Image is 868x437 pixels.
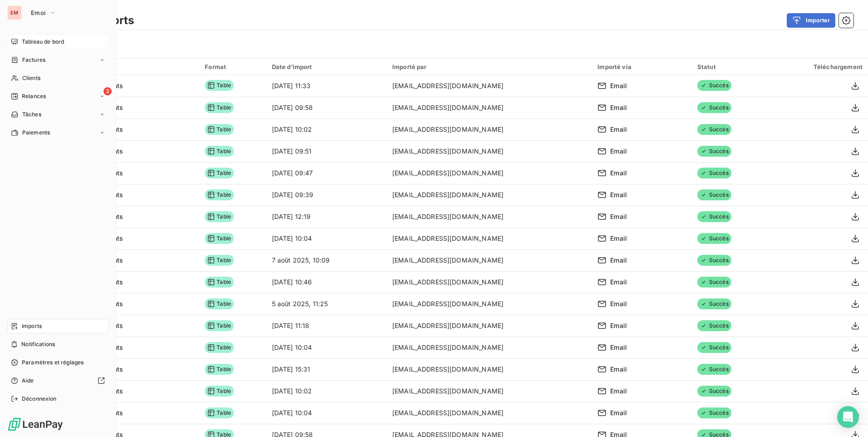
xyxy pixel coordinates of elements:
div: Importé par [392,63,587,70]
div: Date d’import [272,63,381,70]
a: Tableau de bord [7,35,108,49]
div: Statut [697,63,762,70]
a: Tâches [7,107,108,122]
span: Imports [22,322,42,330]
td: [EMAIL_ADDRESS][DOMAIN_NAME] [387,206,592,228]
span: Email [610,278,627,287]
span: 3 [104,87,112,95]
span: Table [205,277,234,288]
span: Email [610,343,627,352]
td: [DATE] 11:33 [266,75,387,97]
a: Paramètres et réglages [7,355,108,370]
span: Table [205,298,234,309]
span: Succès [697,102,731,113]
td: [EMAIL_ADDRESS][DOMAIN_NAME] [387,293,592,315]
span: Table [205,255,234,266]
span: Relances [22,92,46,100]
span: Email [610,234,627,243]
span: Succès [697,80,731,91]
span: Table [205,233,234,244]
span: Table [205,386,234,397]
span: Tâches [22,110,41,119]
td: [EMAIL_ADDRESS][DOMAIN_NAME] [387,402,592,424]
span: Paiements [22,129,50,137]
td: [EMAIL_ADDRESS][DOMAIN_NAME] [387,119,592,140]
span: Email [610,147,627,156]
a: Factures [7,53,108,67]
span: Factures [22,56,45,64]
td: [DATE] 09:47 [266,162,387,184]
td: [DATE] 09:58 [266,97,387,119]
span: Table [205,211,234,222]
span: Table [205,189,234,200]
span: Table [205,102,234,113]
span: Email [610,256,627,265]
span: Email [610,169,627,178]
td: [DATE] 11:18 [266,315,387,337]
span: Email [610,387,627,396]
span: Email [610,125,627,134]
span: Succès [697,233,731,244]
div: Importé via [597,63,686,70]
img: Logo LeanPay [7,417,64,432]
button: Importer [787,13,835,28]
span: Table [205,342,234,353]
span: Succès [697,364,731,375]
span: Email [610,299,627,308]
span: Paramètres et réglages [22,358,84,367]
span: Succès [697,255,731,266]
td: [EMAIL_ADDRESS][DOMAIN_NAME] [387,271,592,293]
td: [EMAIL_ADDRESS][DOMAIN_NAME] [387,249,592,271]
span: Succès [697,342,731,353]
span: Email [610,321,627,330]
td: [EMAIL_ADDRESS][DOMAIN_NAME] [387,337,592,358]
td: [DATE] 10:04 [266,402,387,424]
span: Table [205,320,234,331]
div: EM [7,5,22,20]
span: Email [610,212,627,221]
span: Table [205,407,234,418]
a: Clients [7,71,108,85]
div: Open Intercom Messenger [837,406,859,428]
span: Email [610,190,627,199]
td: [DATE] 09:39 [266,184,387,206]
span: Table [205,168,234,179]
span: Succès [697,211,731,222]
td: [EMAIL_ADDRESS][DOMAIN_NAME] [387,315,592,337]
a: Paiements [7,125,108,140]
span: Email [610,365,627,374]
span: Emoi [31,9,45,16]
span: Tableau de bord [22,38,64,46]
a: Aide [7,373,108,388]
td: [EMAIL_ADDRESS][DOMAIN_NAME] [387,380,592,402]
td: [EMAIL_ADDRESS][DOMAIN_NAME] [387,97,592,119]
td: [EMAIL_ADDRESS][DOMAIN_NAME] [387,184,592,206]
div: Format [205,63,261,70]
span: Déconnexion [22,395,57,403]
span: Table [205,124,234,135]
div: Import [44,63,194,71]
a: Imports [7,319,108,333]
td: [DATE] 12:19 [266,206,387,228]
span: Table [205,80,234,91]
td: [EMAIL_ADDRESS][DOMAIN_NAME] [387,75,592,97]
a: 3Relances [7,89,108,104]
span: Succès [697,168,731,179]
span: Email [610,103,627,112]
span: Table [205,364,234,375]
div: Téléchargement [773,63,863,70]
td: [EMAIL_ADDRESS][DOMAIN_NAME] [387,228,592,249]
td: [EMAIL_ADDRESS][DOMAIN_NAME] [387,162,592,184]
span: Succès [697,146,731,157]
span: Succès [697,298,731,309]
td: [DATE] 15:31 [266,358,387,380]
span: Succès [697,320,731,331]
td: [EMAIL_ADDRESS][DOMAIN_NAME] [387,358,592,380]
td: [DATE] 10:04 [266,228,387,249]
span: Notifications [21,340,55,348]
td: 7 août 2025, 10:09 [266,249,387,271]
span: Succès [697,407,731,418]
span: Succès [697,386,731,397]
span: Succès [697,277,731,288]
span: Email [610,81,627,90]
